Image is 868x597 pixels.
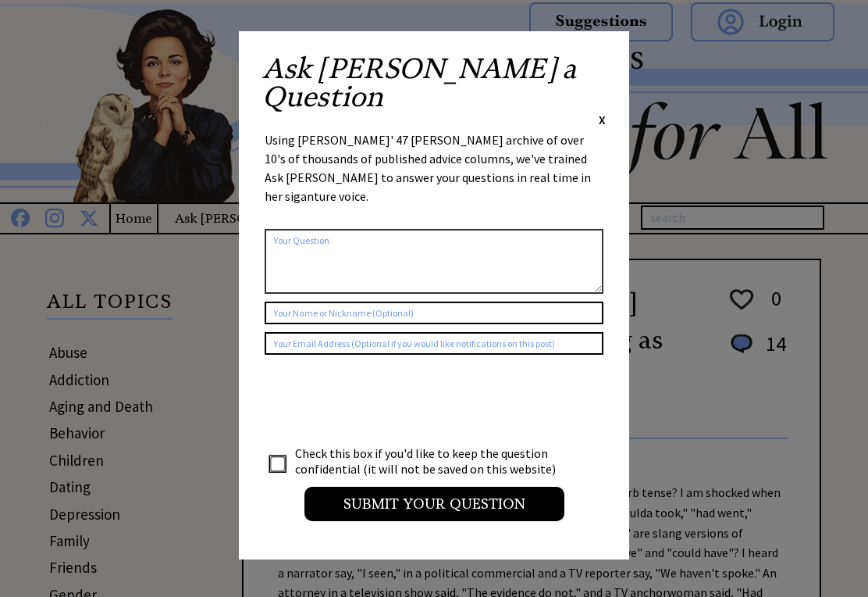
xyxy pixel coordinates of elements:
[294,445,571,477] td: Check this box if you'd like to keep the question confidential (it will not be saved on this webs...
[265,332,603,355] input: Your Email Address (Optional if you would like notifications on this post)
[265,370,502,431] iframe: reCAPTCHA
[304,487,564,521] input: Submit your Question
[599,112,606,127] span: X
[265,130,603,221] div: Using [PERSON_NAME]' 47 [PERSON_NAME] archive of over 10's of thousands of published advice colum...
[265,302,603,324] input: Your Name or Nickname (Optional)
[262,55,606,111] h2: Ask [PERSON_NAME] a Question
